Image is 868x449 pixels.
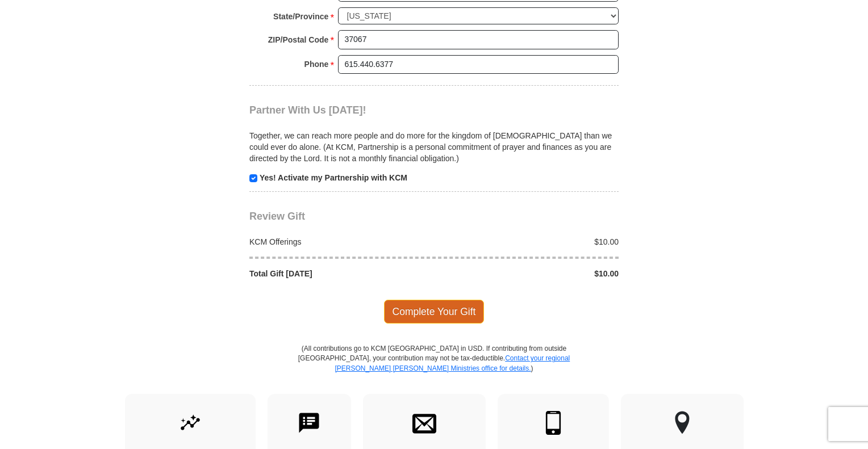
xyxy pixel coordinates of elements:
strong: Phone [304,56,329,72]
strong: ZIP/Postal Code [268,32,329,48]
span: Partner With Us [DATE]! [249,104,366,116]
span: Review Gift [249,211,305,222]
img: envelope.svg [412,411,436,435]
p: Together, we can reach more people and do more for the kingdom of [DEMOGRAPHIC_DATA] than we coul... [249,130,619,164]
div: $10.00 [434,236,625,247]
img: mobile.svg [541,411,565,435]
img: text-to-give.svg [297,411,321,435]
strong: Yes! Activate my Partnership with KCM [260,173,407,182]
a: Contact your regional [PERSON_NAME] [PERSON_NAME] Ministries office for details. [335,354,570,372]
div: $10.00 [434,268,625,279]
p: (All contributions go to KCM [GEOGRAPHIC_DATA] in USD. If contributing from outside [GEOGRAPHIC_D... [298,344,570,393]
img: give-by-stock.svg [178,411,202,435]
strong: State/Province [273,9,328,24]
div: Total Gift [DATE] [244,268,435,279]
div: KCM Offerings [244,236,435,247]
img: other-region [674,411,690,435]
span: Complete Your Gift [384,300,485,324]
